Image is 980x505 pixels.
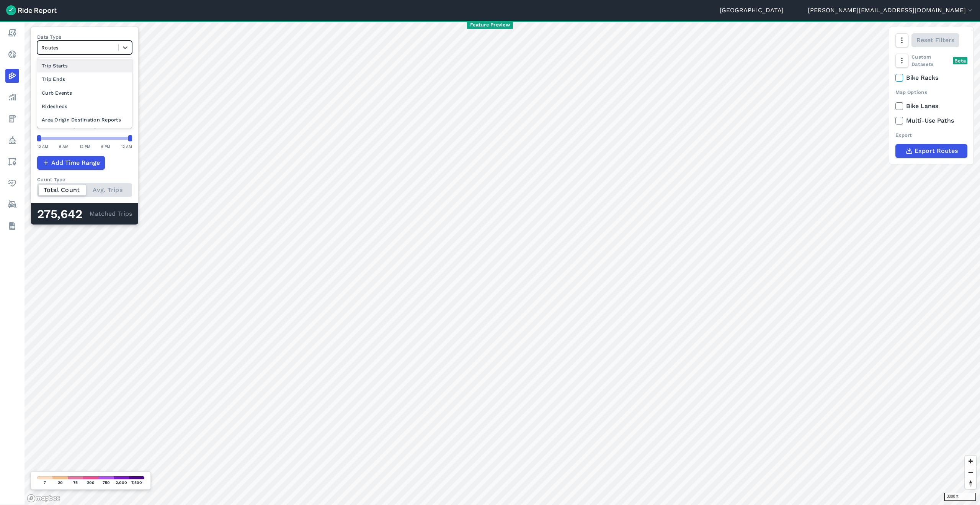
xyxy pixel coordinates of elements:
a: Report [5,26,19,40]
button: Export Routes [895,144,967,158]
span: Add Time Range [51,158,100,167]
span: Export Routes [915,146,958,156]
button: Add Time Range [37,156,105,170]
div: Map Options [895,89,967,96]
div: 6 PM [101,143,110,150]
div: 6 AM [59,143,69,150]
a: Fees [5,112,19,126]
a: ModeShift [5,198,19,212]
label: Data Type [37,33,132,41]
button: Zoom out [965,467,976,478]
span: Feature Preview [467,21,513,29]
a: Health [5,176,19,190]
div: Area Origin Destination Reports [37,113,132,126]
button: Reset bearing to north [965,478,976,489]
div: 3000 ft [944,493,976,501]
a: Datasets [5,219,19,233]
div: 12 AM [121,143,132,150]
div: Beta [953,57,967,64]
a: Policy [5,133,19,147]
canvas: Map [24,21,980,505]
label: Bike Racks [895,73,967,82]
div: Trip Starts [37,59,132,72]
div: 275,642 [37,209,90,219]
button: Zoom in [965,456,976,467]
div: Curb Events [37,86,132,100]
a: Areas [5,155,19,169]
div: Custom Datasets [895,53,967,68]
a: [GEOGRAPHIC_DATA] [720,6,784,15]
img: Ride Report [6,5,57,15]
a: Analyze [5,90,19,104]
label: Multi-Use Paths [895,116,967,125]
a: Heatmaps [5,69,19,83]
div: Count Type [37,176,132,183]
div: 12 PM [80,143,90,150]
div: Matched Trips [31,203,138,225]
button: [PERSON_NAME][EMAIL_ADDRESS][DOMAIN_NAME] [808,6,974,15]
a: Realtime [5,48,19,61]
label: Bike Lanes [895,102,967,111]
div: 12 AM [37,143,48,150]
a: Mapbox logo [27,494,60,503]
span: Reset Filters [916,36,954,45]
button: Reset Filters [911,33,959,47]
div: Export [895,131,967,139]
div: Ridesheds [37,100,132,113]
div: Trip Ends [37,72,132,86]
